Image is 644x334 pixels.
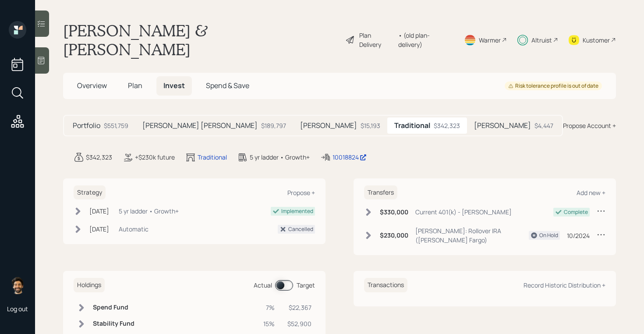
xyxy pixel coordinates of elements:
div: 15% [262,319,275,328]
h6: Transactions [364,278,407,292]
div: On Hold [539,231,558,239]
div: Altruist [531,36,552,45]
h5: Traditional [394,121,430,130]
h5: [PERSON_NAME] [PERSON_NAME] [142,121,258,130]
div: 5 yr ladder • Growth+ [119,206,179,216]
div: Cancelled [288,225,313,233]
h6: Holdings [74,278,105,292]
div: $342,323 [86,153,112,162]
div: $551,759 [104,121,128,130]
div: $22,367 [285,303,311,312]
div: 7% [262,303,275,312]
h6: Stability Fund [93,320,134,327]
div: Risk tolerance profile is out of date [508,82,598,90]
div: [DATE] [89,224,109,234]
div: $342,323 [434,121,460,130]
div: 10/2024 [567,231,590,240]
h5: [PERSON_NAME] [474,121,531,130]
div: Target [297,281,315,290]
div: Current 401(k) - [PERSON_NAME] [415,207,512,217]
div: Implemented [281,207,313,215]
h5: Portfolio [73,121,100,130]
div: Plan Delivery [359,31,394,49]
span: Spend & Save [206,81,249,90]
div: Automatic [119,224,149,234]
div: Record Historic Distribution + [524,281,605,289]
div: $52,900 [285,319,311,328]
h6: Spend Fund [93,304,134,311]
div: Warmer [479,36,501,45]
div: $15,193 [361,121,380,130]
h1: [PERSON_NAME] & [PERSON_NAME] [63,21,338,59]
div: Complete [564,208,588,216]
div: Log out [7,305,28,313]
div: +$230k future [135,153,175,162]
h5: [PERSON_NAME] [300,121,357,130]
div: 10018824 [333,153,367,162]
div: Traditional [198,153,227,162]
div: Kustomer [583,36,610,45]
span: Plan [128,81,142,90]
div: $4,447 [534,121,553,130]
div: Propose Account + [563,121,616,130]
h6: Transfers [364,185,397,200]
div: Actual [254,281,272,290]
div: [DATE] [89,206,109,216]
div: $189,797 [261,121,286,130]
span: Invest [163,81,185,90]
img: eric-schwartz-headshot.png [9,277,26,294]
h6: Strategy [74,185,106,200]
span: Overview [77,81,107,90]
div: [PERSON_NAME]: Rollover IRA ([PERSON_NAME] Fargo) [415,226,529,245]
div: 5 yr ladder • Growth+ [250,153,310,162]
div: • (old plan-delivery) [398,31,453,49]
div: Add new + [577,188,605,197]
div: Propose + [287,188,315,197]
h6: $230,000 [380,232,408,239]
h6: $330,000 [380,209,408,216]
